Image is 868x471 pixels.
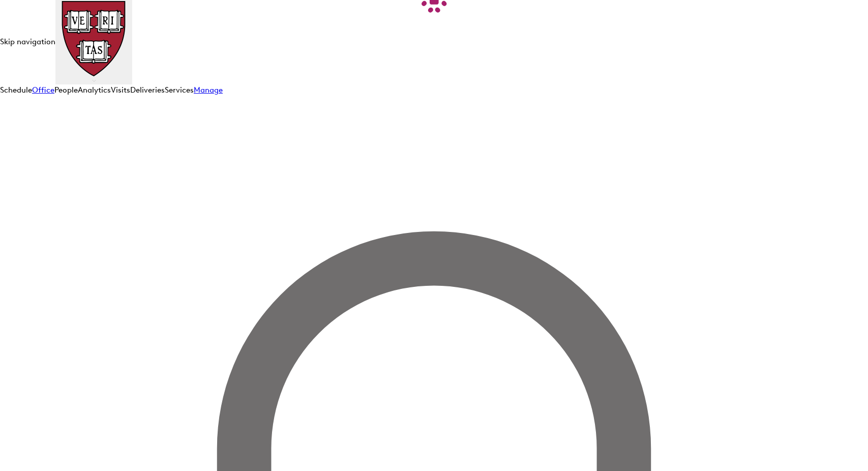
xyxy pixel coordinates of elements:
a: Services [165,85,194,95]
a: Office [32,85,54,95]
a: Deliveries [130,85,165,95]
a: Visits [111,85,130,95]
a: People [54,85,78,95]
a: Analytics [78,85,111,95]
a: Manage [194,85,223,95]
